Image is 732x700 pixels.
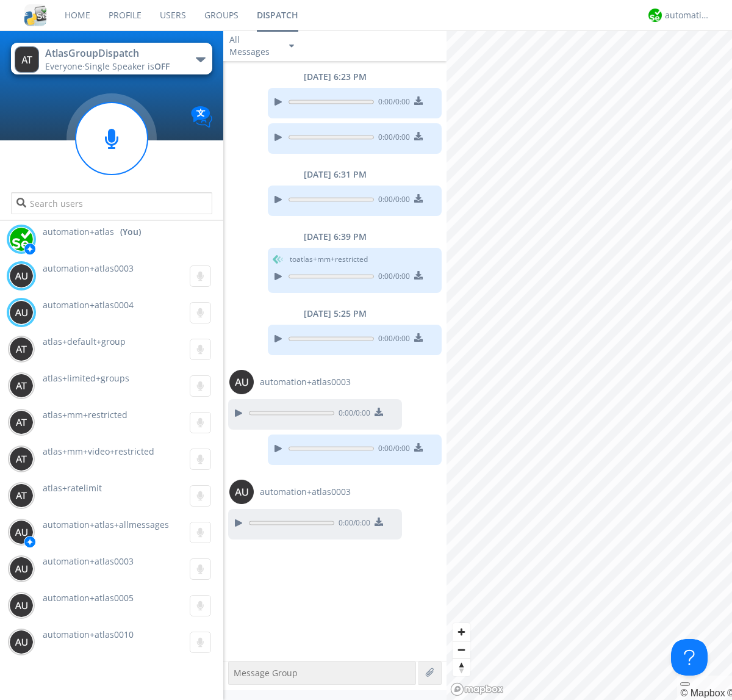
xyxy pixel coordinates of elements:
img: download media button [375,408,383,416]
div: All Messages [229,34,278,58]
img: download media button [414,194,423,203]
div: (You) [120,226,141,238]
span: 0:00 / 0:00 [374,271,410,284]
div: [DATE] 5:25 PM [223,308,447,320]
span: 0:00 / 0:00 [374,333,410,347]
span: automation+atlas+allmessages [43,519,169,530]
span: OFF [154,60,170,72]
span: atlas+limited+groups [43,372,129,384]
img: 373638.png [9,337,34,361]
button: Reset bearing to north [453,659,470,676]
div: Everyone · [45,60,182,73]
img: d2d01cd9b4174d08988066c6d424eccd [648,9,662,22]
img: 373638.png [9,593,34,618]
span: atlas+ratelimit [43,482,102,494]
span: atlas+mm+restricted [43,409,127,420]
img: download media button [414,443,423,452]
img: 373638.png [9,447,34,471]
button: AtlasGroupDispatchEveryone·Single Speaker isOFF [11,43,212,74]
img: download media button [414,333,423,342]
img: 373638.png [15,46,39,73]
div: automation+atlas [665,9,711,21]
span: 0:00 / 0:00 [374,96,410,110]
img: Translation enabled [191,106,212,128]
input: Search users [11,192,212,214]
a: Mapbox [680,688,725,698]
span: Zoom out [453,641,470,659]
span: automation+atlas0003 [43,262,134,274]
div: AtlasGroupDispatch [45,46,182,60]
img: 373638.png [9,630,34,654]
span: automation+atlas0005 [43,592,134,604]
a: Mapbox logo [450,682,504,696]
span: 0:00 / 0:00 [374,132,410,145]
img: 373638.png [9,483,34,508]
div: [DATE] 6:23 PM [223,71,447,83]
img: download media button [414,132,423,140]
img: caret-down-sm.svg [289,45,294,48]
img: 373638.png [9,264,34,288]
button: Zoom in [453,623,470,641]
span: atlas+mm+video+restricted [43,446,154,457]
span: 0:00 / 0:00 [334,518,370,531]
img: 373638.png [229,480,254,504]
img: download media button [414,271,423,280]
span: atlas+default+group [43,336,126,347]
img: 373638.png [229,370,254,394]
img: d2d01cd9b4174d08988066c6d424eccd [9,227,34,251]
div: [DATE] 6:31 PM [223,168,447,181]
span: 0:00 / 0:00 [334,408,370,421]
span: automation+atlas [43,226,114,238]
span: automation+atlas0003 [260,376,351,388]
img: 373638.png [9,300,34,325]
span: to atlas+mm+restricted [290,254,368,265]
button: Zoom out [453,641,470,659]
img: download media button [414,96,423,105]
img: 373638.png [9,557,34,581]
span: automation+atlas0004 [43,299,134,311]
span: 0:00 / 0:00 [374,443,410,456]
img: 373638.png [9,520,34,544]
img: 373638.png [9,410,34,435]
span: automation+atlas0010 [43,629,134,640]
span: Reset bearing to north [453,659,470,676]
iframe: Toggle Customer Support [671,639,708,676]
button: Toggle attribution [680,682,690,686]
div: [DATE] 6:39 PM [223,231,447,243]
span: automation+atlas0003 [43,555,134,567]
img: download media button [375,518,383,526]
img: 373638.png [9,373,34,398]
span: automation+atlas0003 [260,486,351,498]
span: 0:00 / 0:00 [374,194,410,207]
span: Single Speaker is [85,60,170,72]
img: cddb5a64eb264b2086981ab96f4c1ba7 [24,4,46,26]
